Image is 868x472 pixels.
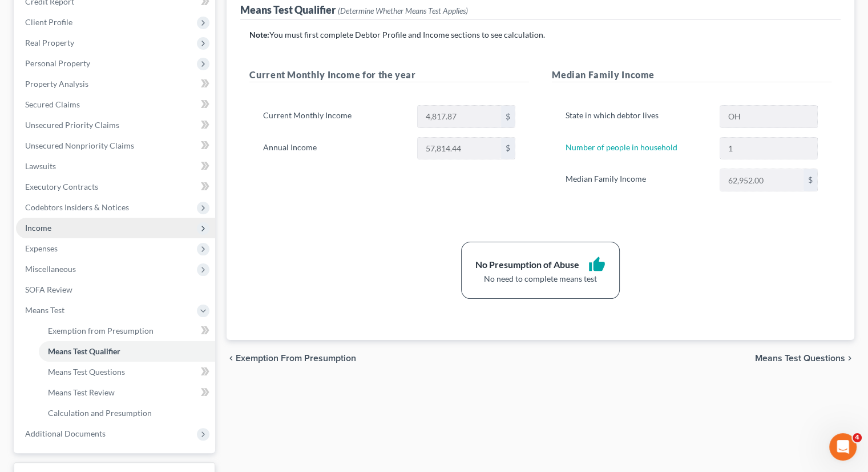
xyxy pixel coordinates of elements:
[560,169,713,191] label: Median Family Income
[25,264,76,274] span: Miscellaneous
[249,68,529,82] h5: Current Monthly Income for the year
[16,74,215,94] a: Property Analysis
[25,285,72,294] span: SOFA Review
[552,68,831,82] h5: Median Family Income
[25,223,51,233] span: Income
[16,115,215,135] a: Unsecured Priority Claims
[25,243,58,253] span: Expenses
[25,161,56,171] span: Lawsuits
[25,38,74,47] span: Real Property
[257,137,411,160] label: Annual Income
[227,354,236,363] i: chevron_left
[236,354,356,363] span: Exemption from Presumption
[501,106,515,127] div: $
[39,362,215,382] a: Means Test Questions
[16,156,215,177] a: Lawsuits
[720,169,804,191] input: 0.00
[755,354,854,363] button: Means Test Questions chevron_right
[501,138,515,159] div: $
[475,258,579,271] div: No Presumption of Abuse
[249,30,269,39] strong: Note:
[25,202,129,212] span: Codebtors Insiders & Notices
[227,354,356,363] button: chevron_left Exemption from Presumption
[588,256,605,273] i: thumb_up
[16,94,215,115] a: Secured Claims
[48,367,125,377] span: Means Test Questions
[48,387,115,397] span: Means Test Review
[48,326,154,335] span: Exemption from Presumption
[39,382,215,403] a: Means Test Review
[39,341,215,362] a: Means Test Qualifier
[25,17,72,27] span: Client Profile
[16,177,215,197] a: Executory Contracts
[853,433,862,442] span: 4
[418,106,501,127] input: 0.00
[25,79,88,89] span: Property Analysis
[25,120,119,130] span: Unsecured Priority Claims
[25,58,90,68] span: Personal Property
[16,279,215,300] a: SOFA Review
[25,141,134,150] span: Unsecured Nonpriority Claims
[829,433,857,461] iframe: Intercom live chat
[39,321,215,341] a: Exemption from Presumption
[475,273,605,285] div: No need to complete means test
[39,403,215,423] a: Calculation and Presumption
[25,429,106,438] span: Additional Documents
[25,182,98,191] span: Executory Contracts
[560,105,713,128] label: State in which debtor lives
[338,6,468,15] span: (Determine Whether Means Test Applies)
[48,408,152,418] span: Calculation and Presumption
[257,105,411,128] label: Current Monthly Income
[16,135,215,156] a: Unsecured Nonpriority Claims
[720,106,817,127] input: State
[240,3,468,17] div: Means Test Qualifier
[804,169,817,191] div: $
[755,354,845,363] span: Means Test Questions
[48,346,120,356] span: Means Test Qualifier
[418,138,501,159] input: 0.00
[845,354,854,363] i: chevron_right
[25,99,80,109] span: Secured Claims
[720,138,817,159] input: --
[249,29,831,41] p: You must first complete Debtor Profile and Income sections to see calculation.
[566,142,677,152] a: Number of people in household
[25,305,64,315] span: Means Test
